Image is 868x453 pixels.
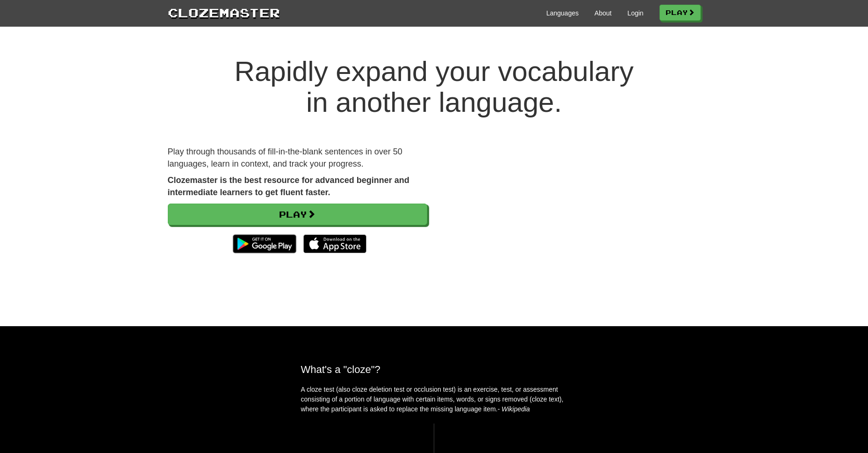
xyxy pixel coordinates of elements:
em: - Wikipedia [498,405,530,413]
img: Download_on_the_App_Store_Badge_US-UK_135x40-25178aeef6eb6b83b96f5f2d004eda3bffbb37122de64afbaef7... [303,234,366,253]
a: Play [168,204,427,225]
h2: What's a "cloze"? [301,364,567,375]
strong: Clozemaster is the best resource for advanced beginner and intermediate learners to get fluent fa... [168,175,409,197]
img: Get it on Google Play [228,230,301,258]
p: A cloze test (also cloze deletion test or occlusion test) is an exercise, test, or assessment con... [301,385,567,414]
p: Play through thousands of fill-in-the-blank sentences in over 50 languages, learn in context, and... [168,146,427,170]
a: About [595,8,612,18]
a: Clozemaster [168,4,280,21]
a: Play [660,5,701,21]
a: Languages [546,8,579,18]
a: Login [627,8,643,18]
